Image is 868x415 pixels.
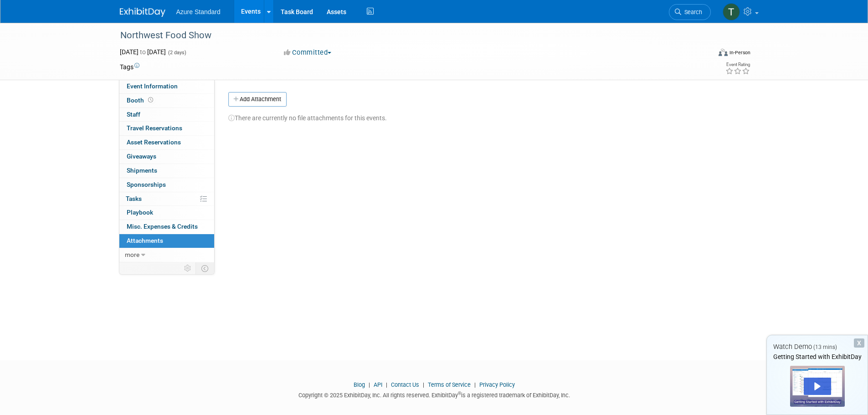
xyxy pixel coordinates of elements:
[119,94,214,108] a: Booth
[127,138,181,146] span: Asset Reservations
[127,237,163,244] span: Attachments
[458,391,461,396] sup: ®
[119,234,214,248] a: Attachments
[428,381,471,388] a: Terms of Service
[127,97,155,104] span: Booth
[127,124,182,132] span: Travel Reservations
[119,248,214,262] a: more
[669,4,711,20] a: Search
[374,381,382,388] a: API
[127,209,153,216] span: Playbook
[127,223,198,230] span: Misc. Expenses & Credits
[804,378,831,395] div: Play
[228,107,742,123] div: There are currently no file attachments for this events.
[120,8,165,17] img: ExhibitDay
[119,80,214,93] a: Event Information
[479,381,515,388] a: Privacy Policy
[119,122,214,135] a: Travel Reservations
[125,251,139,258] span: more
[127,153,156,160] span: Giveaways
[681,9,702,15] span: Search
[384,381,390,388] span: |
[119,220,214,234] a: Misc. Expenses & Credits
[366,381,372,388] span: |
[767,352,868,361] div: Getting Started with ExhibitDay
[281,48,335,57] button: Committed
[119,206,214,220] a: Playbook
[139,48,147,56] span: to
[127,167,157,174] span: Shipments
[119,136,214,149] a: Asset Reservations
[119,192,214,206] a: Tasks
[167,50,186,56] span: (2 days)
[657,47,751,61] div: Event Format
[119,164,214,178] a: Shipments
[813,344,837,350] span: (13 mins)
[127,82,178,90] span: Event Information
[127,111,140,118] span: Staff
[472,381,478,388] span: |
[354,381,365,388] a: Blog
[119,150,214,164] a: Giveaways
[126,195,142,202] span: Tasks
[180,262,196,274] td: Personalize Event Tab Strip
[391,381,419,388] a: Contact Us
[854,338,864,348] div: Dismiss
[120,62,139,72] td: Tags
[767,342,868,352] div: Watch Demo
[228,92,287,107] button: Add Attachment
[119,178,214,192] a: Sponsorships
[117,27,697,44] div: Northwest Food Show
[719,49,728,56] img: Format-Inperson.png
[195,262,214,274] td: Toggle Event Tabs
[119,108,214,122] a: Staff
[127,181,166,188] span: Sponsorships
[146,97,155,103] span: Booth not reserved yet
[176,8,221,15] span: Azure Standard
[723,3,740,20] img: Toni Virgil
[725,62,750,67] div: Event Rating
[421,381,426,388] span: |
[729,49,750,56] div: In-Person
[120,48,166,56] span: [DATE] [DATE]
